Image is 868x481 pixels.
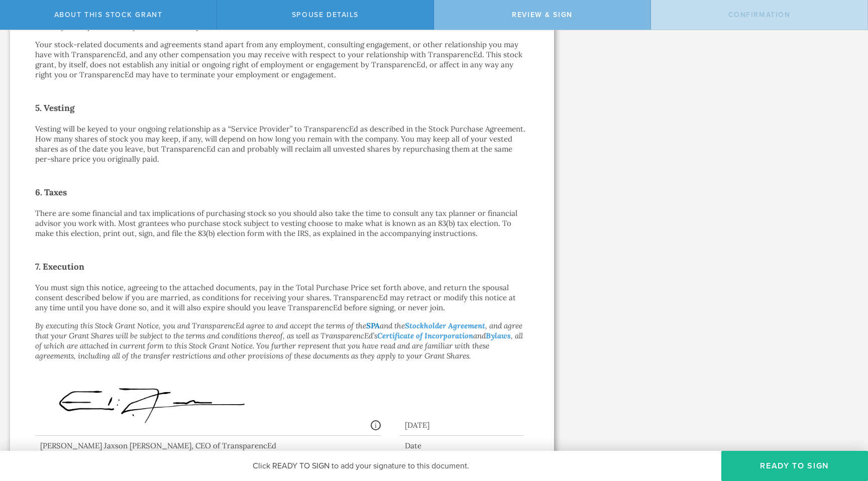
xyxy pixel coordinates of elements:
[512,11,573,19] span: Review & Sign
[35,184,529,200] h2: 6. Taxes
[35,40,529,80] p: Your stock-related documents and agreements stand apart from any employment, consulting engagemen...
[35,283,529,313] p: You must sign this notice, agreeing to the attached documents, pay in the Total Purchase Price se...
[35,100,529,116] h2: 5. Vesting
[35,124,529,164] p: Vesting will be keyed to your ongoing relationship as a “Service Provider” to TransparencEd as de...
[405,321,485,330] a: Stockholder Agreement
[253,461,469,471] span: Click READY TO SIGN to add your signature to this document.
[54,11,163,19] span: About this stock grant
[40,374,275,438] img: +GbuYAAAAAZJREFUAwCmk553AJRoFQAAAABJRU5ErkJggg==
[35,259,529,275] h2: 7. Execution
[486,331,511,340] a: Bylaws
[728,11,791,19] span: Confirmation
[366,321,380,330] a: SPA
[35,321,523,360] em: By executing this Stock Grant Notice, you and TransparencEd agree to and accept the terms of the ...
[35,208,529,238] p: There are some financial and tax implications of purchasing stock so you should also take the tim...
[721,451,868,481] button: Ready to Sign
[292,11,359,19] span: Spouse Details
[400,410,523,436] div: [DATE]
[377,331,473,340] a: Certificate of Incorporation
